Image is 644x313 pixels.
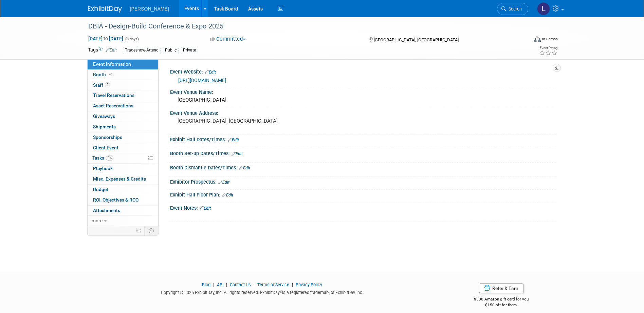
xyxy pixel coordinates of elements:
[88,111,158,122] a: Giveaways
[222,193,233,197] a: Edit
[93,197,139,203] span: ROI, Objectives & ROO
[93,124,116,129] span: Shipments
[88,153,158,163] a: Tasks0%
[88,36,124,42] span: [DATE] [DATE]
[88,174,158,184] a: Misc. Expenses & Credits
[534,36,541,42] img: Format-Inperson.png
[175,95,551,105] div: [GEOGRAPHIC_DATA]
[88,101,158,111] a: Asset Reservations
[537,2,550,15] img: Latice Spann
[178,118,324,124] pre: [GEOGRAPHIC_DATA], [GEOGRAPHIC_DATA]
[170,190,556,199] div: Exhibit Hall Floor Plan:
[539,46,557,50] div: Event Rating
[88,164,158,174] a: Playbook
[88,143,158,153] a: Client Event
[230,282,251,287] a: Contact Us
[296,282,322,287] a: Privacy Policy
[497,3,528,15] a: Search
[224,282,229,287] span: |
[447,292,556,308] div: $500 Amazon gift card for you,
[105,82,110,87] span: 2
[93,208,120,213] span: Attachments
[170,108,556,117] div: Event Venue Address:
[374,37,459,42] span: [GEOGRAPHIC_DATA], [GEOGRAPHIC_DATA]
[239,166,250,170] a: Edit
[202,282,210,287] a: Blog
[86,20,518,33] div: DBIA - Design-Build Conference & Expo 2025
[106,155,113,161] span: 0%
[506,6,522,12] span: Search
[252,282,256,287] span: |
[88,70,158,80] a: Booth
[217,282,223,287] a: API
[125,37,139,41] span: (3 days)
[88,59,158,69] a: Event Information
[211,282,216,287] span: |
[144,226,158,235] td: Toggle Event Tabs
[93,166,113,171] span: Playbook
[178,78,226,83] a: [URL][DOMAIN_NAME]
[93,103,133,108] span: Asset Reservations
[181,47,198,54] div: Private
[92,155,113,161] span: Tasks
[93,134,122,140] span: Sponsorships
[88,216,158,226] a: more
[88,132,158,143] a: Sponsorships
[257,282,289,287] a: Terms of Service
[103,36,109,41] span: to
[88,122,158,132] a: Shipments
[208,36,248,43] button: Committed
[88,206,158,216] a: Attachments
[447,302,556,308] div: $150 off for them.
[109,72,112,76] i: Booth reservation complete
[130,6,169,12] span: [PERSON_NAME]
[170,148,556,157] div: Booth Set-up Dates/Times:
[280,290,282,293] sup: ®
[123,47,161,54] div: Tradeshow-Attend
[93,61,131,67] span: Event Information
[93,92,134,98] span: Travel Reservations
[290,282,295,287] span: |
[232,151,243,156] a: Edit
[170,87,556,96] div: Event Venue Name:
[170,163,556,171] div: Booth Dismantle Dates/Times:
[93,187,108,192] span: Budget
[93,113,115,119] span: Giveaways
[88,288,437,296] div: Copyright © 2025 ExhibitDay, Inc. All rights reserved. ExhibitDay is a registered trademark of Ex...
[88,80,158,90] a: Staff2
[88,185,158,195] a: Budget
[542,37,558,42] div: In-Person
[93,72,114,77] span: Booth
[170,203,556,212] div: Event Notes:
[170,177,556,186] div: Exhibitor Prospectus:
[93,176,146,182] span: Misc. Expenses & Credits
[88,46,117,54] td: Tags
[133,226,145,235] td: Personalize Event Tab Strip
[93,82,110,88] span: Staff
[479,283,524,293] a: Refer & Earn
[93,145,118,150] span: Client Event
[170,134,556,143] div: Exhibit Hall Dates/Times:
[170,67,556,76] div: Event Website:
[228,138,239,142] a: Edit
[88,195,158,205] a: ROI, Objectives & ROO
[88,6,122,13] img: ExhibitDay
[92,218,103,223] span: more
[163,47,179,54] div: Public
[88,90,158,101] a: Travel Reservations
[205,70,216,75] a: Edit
[106,48,117,53] a: Edit
[218,180,229,185] a: Edit
[488,35,558,45] div: Event Format
[200,206,211,211] a: Edit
